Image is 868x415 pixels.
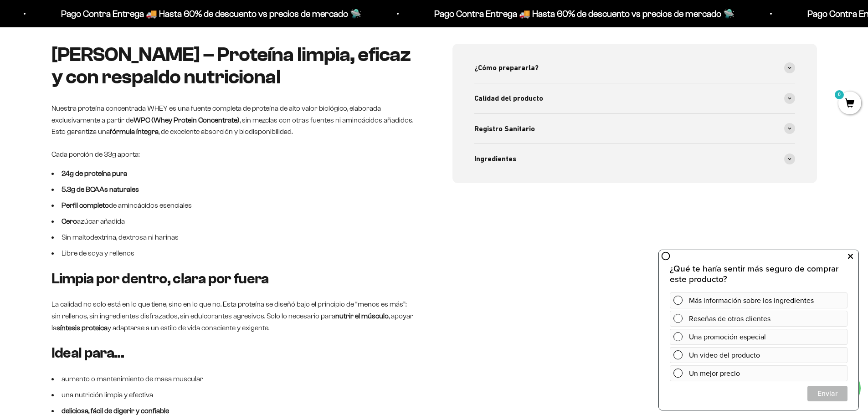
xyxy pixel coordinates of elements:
[51,389,416,401] li: una nutrición limpia y efectiva
[474,53,795,83] summary: ¿Cómo prepararla?
[335,312,389,320] strong: nutrir el músculo
[474,114,795,144] summary: Registro Sanitario
[474,92,543,104] span: Calidad del producto
[51,231,416,243] li: Sin maltodextrina, dextrosa ni harinas
[51,247,416,259] li: Libre de soya y rellenos
[62,217,77,225] strong: Cero
[474,153,516,165] span: Ingredientes
[474,123,535,135] span: Registro Sanitario
[62,169,127,177] strong: 24g de proteína pura
[51,345,124,361] strong: Ideal para...
[51,44,416,88] h2: [PERSON_NAME] – Proteína limpia, eficaz y con respaldo nutricional
[62,407,169,415] strong: deliciosa, fácil de digerir y confiable
[62,185,139,193] strong: 5.3g de BCAAs naturales
[59,6,360,21] p: Pago Contra Entrega 🚚 Hasta 60% de descuento vs precios de mercado 🛸
[56,324,108,332] strong: síntesis proteica
[134,116,240,124] strong: WPC (Whey Protein Concentrate)
[51,271,269,287] strong: Limpia por dentro, clara por fuera
[51,149,416,160] p: Cada porción de 33g aporta:
[474,144,795,174] summary: Ingredientes
[51,373,416,385] li: aumento o mantenimiento de masa muscular
[659,249,858,410] iframe: zigpoll-iframe
[834,89,845,100] mark: 0
[51,298,416,333] p: La calidad no solo está en lo que tiene, sino en lo que no. Esta proteína se diseñó bajo el princ...
[62,201,109,209] strong: Perfil completo
[51,200,416,211] li: de aminoácidos esenciales
[838,99,861,109] a: 0
[474,62,539,74] span: ¿Cómo prepararla?
[474,83,795,113] summary: Calidad del producto
[51,215,416,227] li: azúcar añadida
[51,102,416,138] p: Nuestra proteína concentrada WHEY es una fuente completa de proteína de alto valor biológico, ela...
[110,128,159,135] strong: fórmula íntegra
[432,6,733,21] p: Pago Contra Entrega 🚚 Hasta 60% de descuento vs precios de mercado 🛸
